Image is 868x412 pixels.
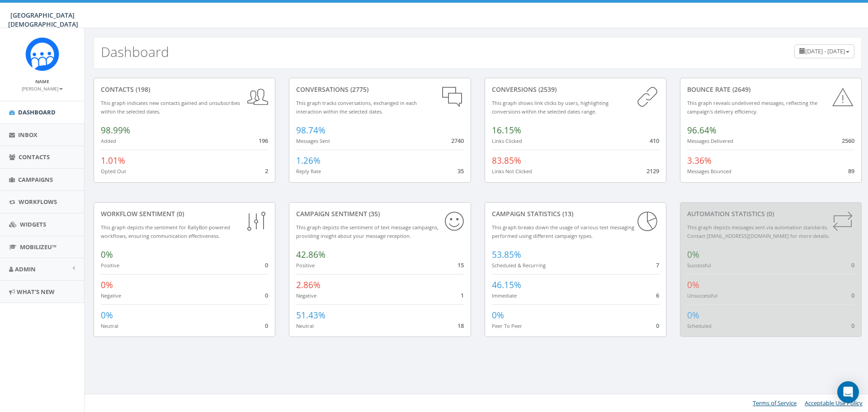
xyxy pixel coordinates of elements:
span: Campaigns [18,175,53,184]
span: 98.74% [296,124,325,136]
small: Neutral [101,322,118,329]
span: (35) [367,209,380,218]
span: 2560 [842,137,854,145]
small: [PERSON_NAME] [22,85,63,92]
small: Peer To Peer [492,322,522,329]
span: 53.85% [492,249,521,260]
span: (13) [561,209,573,218]
span: [GEOGRAPHIC_DATA][DEMOGRAPHIC_DATA] [8,11,78,28]
span: Contacts [19,153,50,161]
span: 2 [265,167,268,175]
span: Admin [15,265,36,273]
div: conversations [296,85,463,94]
span: 1.01% [101,155,125,166]
div: conversions [492,85,659,94]
span: What's New [17,288,55,296]
span: 98.99% [101,124,130,136]
div: contacts [101,85,268,94]
span: (2539) [537,85,557,94]
span: 0% [101,309,113,321]
span: 2.86% [296,279,321,291]
small: Successful [687,262,711,269]
div: Bounce Rate [687,85,854,94]
small: This graph indicates new contacts gained and unsubscribes within the selected dates. [101,99,240,115]
small: Negative [296,292,316,299]
small: Scheduled & Recurring [492,262,546,269]
span: 0 [851,322,854,330]
span: 0% [687,309,699,321]
span: 89 [848,167,854,175]
a: [PERSON_NAME] [22,84,63,92]
span: 96.64% [687,124,717,136]
small: This graph depicts the sentiment for RallyBot-powered workflows, ensuring communication effective... [101,224,230,239]
span: 51.43% [296,309,325,321]
a: Terms of Service [753,399,797,407]
small: Links Not Clicked [492,168,532,175]
span: 1.26% [296,155,321,166]
span: [DATE] - [DATE] [805,47,845,55]
small: Opted Out [101,168,126,175]
span: 0 [265,261,268,269]
small: Immediate [492,292,517,299]
span: 35 [458,167,464,175]
span: 0% [687,279,699,291]
span: (0) [765,209,774,218]
span: Dashboard [18,108,56,116]
span: 0 [265,291,268,299]
small: Scheduled [687,322,712,329]
small: Links Clicked [492,137,522,144]
span: MobilizeU™ [20,243,57,251]
small: Name [35,78,49,85]
small: Negative [101,292,121,299]
span: 0% [492,309,504,321]
small: Positive [296,262,315,269]
span: 2740 [451,137,464,145]
span: 0 [265,322,268,330]
div: Automation Statistics [687,209,854,218]
small: This graph breaks down the usage of various text messaging performed using different campaign types. [492,224,634,239]
div: Campaign Statistics [492,209,659,218]
span: 0% [687,249,699,260]
span: (2775) [349,85,368,94]
div: Campaign Sentiment [296,209,463,218]
small: This graph reveals undelivered messages, reflecting the campaign's delivery efficiency. [687,99,817,115]
small: This graph shows link clicks by users, highlighting conversions within the selected dates range. [492,99,609,115]
small: Reply Rate [296,168,321,175]
span: 15 [458,261,464,269]
small: Messages Bounced [687,168,731,175]
span: 3.36% [687,155,712,166]
h2: Dashboard [101,44,169,59]
small: This graph depicts messages sent via automation standards. Contact [EMAIL_ADDRESS][DOMAIN_NAME] f... [687,224,830,239]
span: (0) [175,209,184,218]
span: 18 [458,322,464,330]
span: 1 [461,291,464,299]
span: 196 [259,137,268,145]
div: Workflow Sentiment [101,209,268,218]
span: 0 [851,261,854,269]
span: Inbox [18,131,38,139]
span: 83.85% [492,155,521,166]
small: Messages Sent [296,137,330,144]
small: This graph tracks conversations, exchanged in each interaction within the selected dates. [296,99,417,115]
span: 0% [101,279,113,291]
span: 7 [656,261,659,269]
span: 6 [656,291,659,299]
small: Added [101,137,116,144]
small: Messages Delivered [687,137,733,144]
small: Positive [101,262,119,269]
span: 0 [656,322,659,330]
span: 2129 [646,167,659,175]
span: (198) [134,85,150,94]
span: (2649) [731,85,750,94]
span: Workflows [19,198,57,206]
span: 16.15% [492,124,521,136]
img: Rally_Corp_Icon_1.png [25,37,59,71]
span: 46.15% [492,279,521,291]
div: Open Intercom Messenger [837,381,859,403]
span: Widgets [20,220,46,228]
small: Unsuccessful [687,292,717,299]
small: Neutral [296,322,314,329]
span: 410 [650,137,659,145]
span: 42.86% [296,249,325,260]
span: 0% [101,249,113,260]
